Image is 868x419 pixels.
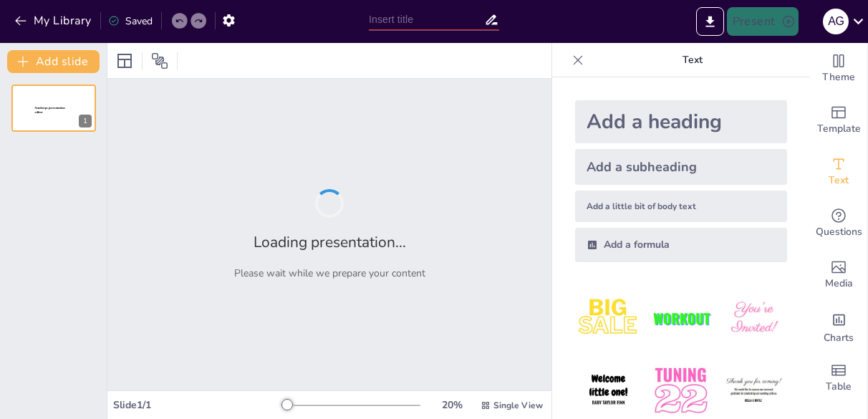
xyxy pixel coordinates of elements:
span: Table [826,379,852,395]
div: 20 % [435,398,469,412]
div: Layout [113,49,136,72]
span: Media [825,276,853,292]
p: Text [589,43,796,77]
div: Add a little bit of body text [575,191,787,222]
span: Single View [493,400,543,411]
button: My Library [11,9,97,32]
span: Text [829,173,849,188]
button: Present [727,7,799,36]
div: 1 [11,85,96,132]
div: Change the overall theme [810,43,867,95]
div: Slide 1 / 1 [113,398,283,412]
div: Add text boxes [810,146,867,198]
span: Charts [824,330,854,346]
div: Add a heading [575,100,787,143]
img: 3.jpeg [720,285,787,352]
span: Position [151,52,168,69]
span: Sendsteps presentation editor [35,107,65,115]
div: Get real-time input from your audience [810,198,867,249]
div: Add a table [810,352,867,404]
button: A G [823,7,849,36]
div: Add a formula [575,228,787,262]
button: Export to PowerPoint [696,7,724,36]
div: Saved [108,14,153,28]
div: Add a subheading [575,149,787,185]
span: Questions [816,224,862,240]
div: Add ready made slides [810,95,867,146]
div: Add images, graphics, shapes or video [810,249,867,301]
div: 1 [79,115,92,127]
h2: Loading presentation... [254,232,406,252]
div: A G [823,9,849,34]
button: Add slide [7,50,100,73]
input: Insert title [369,9,484,30]
div: Add charts and graphs [810,301,867,352]
span: Theme [822,69,855,85]
img: 1.jpeg [575,285,642,352]
p: Please wait while we prepare your content [234,266,425,280]
span: Template [817,121,861,137]
img: 2.jpeg [647,285,714,352]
